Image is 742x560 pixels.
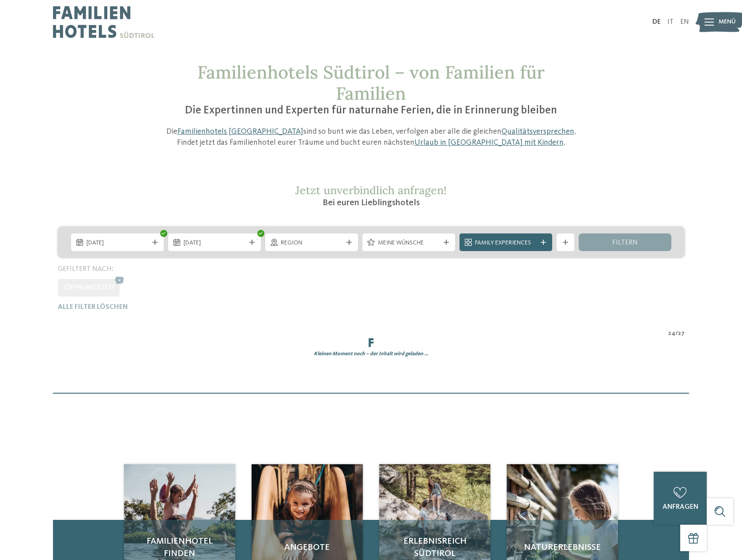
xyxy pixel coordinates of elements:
[516,541,609,554] span: Naturerlebnisse
[378,239,440,248] span: Meine Wünsche
[162,126,581,148] p: Die sind so bunt wie das Leben, verfolgen aber alle die gleichen . Findet jetzt das Familienhotel...
[184,239,245,248] span: [DATE]
[654,472,707,525] a: anfragen
[719,18,736,26] span: Menü
[185,105,557,116] span: Die Expertinnen und Experten für naturnahe Ferien, die in Erinnerung bleiben
[663,504,698,511] span: anfragen
[675,329,678,338] span: /
[475,239,537,248] span: Family Experiences
[133,535,226,560] span: Familienhotel finden
[87,239,148,248] span: [DATE]
[678,329,685,338] span: 27
[667,19,674,26] a: IT
[295,183,447,197] span: Jetzt unverbindlich anfragen!
[680,19,689,26] a: EN
[668,329,675,338] span: 24
[281,239,343,248] span: Region
[652,19,661,26] a: DE
[197,61,545,105] span: Familienhotels Südtirol – von Familien für Familien
[501,128,574,135] a: Qualitätsversprechen
[260,541,354,554] span: Angebote
[323,199,420,207] span: Bei euren Lieblingshotels
[51,350,691,358] div: Kleinen Moment noch – der Inhalt wird geladen …
[177,128,303,135] a: Familienhotels [GEOGRAPHIC_DATA]
[388,535,482,560] span: Erlebnisreich Südtirol
[414,139,564,147] a: Urlaub in [GEOGRAPHIC_DATA] mit Kindern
